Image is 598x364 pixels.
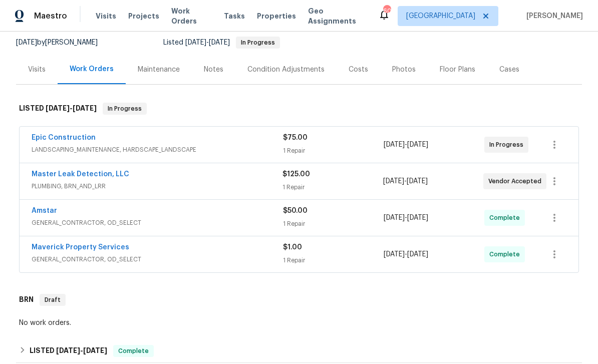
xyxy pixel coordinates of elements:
span: - [185,39,230,46]
div: Visits [28,65,46,75]
h6: LISTED [19,103,97,115]
span: [DATE] [73,105,97,112]
span: - [384,249,428,259]
span: [DATE] [83,347,107,354]
span: Draft [41,295,65,305]
span: PLUMBING, BRN_AND_LRR [32,181,282,191]
div: Costs [349,65,368,75]
span: [PERSON_NAME] [522,11,583,21]
span: In Progress [104,104,146,114]
span: - [56,347,107,354]
div: Maintenance [138,65,180,75]
span: Complete [489,249,524,259]
span: [DATE] [383,178,404,185]
span: Complete [114,346,153,356]
div: Photos [392,65,416,75]
span: [DATE] [407,141,428,148]
a: Epic Construction [32,134,96,141]
div: Condition Adjustments [247,65,325,75]
span: In Progress [237,40,279,46]
div: by [PERSON_NAME] [16,37,110,49]
div: 1 Repair [283,219,384,229]
span: GENERAL_CONTRACTOR, OD_SELECT [32,218,283,228]
span: In Progress [489,140,527,150]
div: Cases [499,65,519,75]
div: 1 Repair [283,146,384,156]
span: Complete [489,213,524,223]
span: - [383,176,428,186]
span: Maestro [34,11,67,21]
span: Work Orders [171,6,212,26]
span: [DATE] [384,141,405,148]
span: [DATE] [384,251,405,258]
div: Notes [204,65,223,75]
span: Vendor Accepted [488,176,545,186]
span: [DATE] [56,347,80,354]
span: [DATE] [16,39,37,46]
a: Master Leak Detection, LLC [32,171,129,178]
div: Floor Plans [440,65,475,75]
span: Geo Assignments [308,6,366,26]
span: [DATE] [46,105,70,112]
span: [DATE] [407,251,428,258]
div: BRN Draft [16,284,582,316]
span: [GEOGRAPHIC_DATA] [406,11,475,21]
h6: LISTED [30,345,107,357]
div: No work orders. [19,318,579,328]
h6: BRN [19,294,34,306]
div: 1 Repair [283,255,384,265]
span: Tasks [224,13,245,20]
span: Listed [163,39,280,46]
span: Properties [257,11,296,21]
span: GENERAL_CONTRACTOR, OD_SELECT [32,254,283,264]
span: - [384,213,428,223]
span: $1.00 [283,244,302,251]
span: [DATE] [407,214,428,221]
div: 1 Repair [282,182,383,192]
a: Maverick Property Services [32,244,129,251]
span: LANDSCAPING_MAINTENANCE, HARDSCAPE_LANDSCAPE [32,145,283,155]
div: LISTED [DATE]-[DATE]In Progress [16,93,582,125]
span: $125.00 [282,171,310,178]
span: [DATE] [209,39,230,46]
a: Amstar [32,207,57,214]
div: 60 [383,6,390,16]
span: [DATE] [384,214,405,221]
span: Visits [96,11,116,21]
span: - [46,105,97,112]
div: Work Orders [70,64,114,74]
span: - [384,140,428,150]
span: [DATE] [407,178,428,185]
span: [DATE] [185,39,206,46]
span: Projects [128,11,159,21]
div: LISTED [DATE]-[DATE]Complete [16,339,582,363]
span: $75.00 [283,134,308,141]
span: $50.00 [283,207,308,214]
